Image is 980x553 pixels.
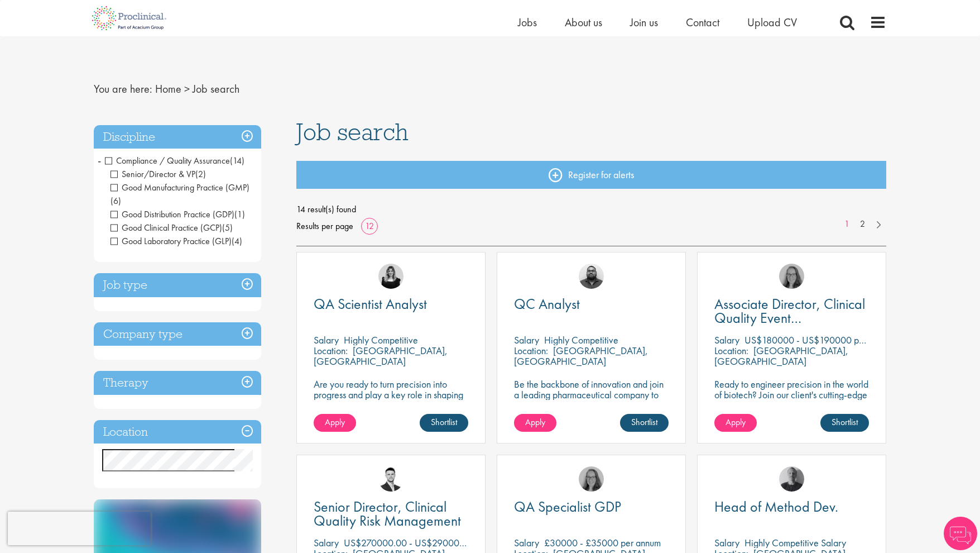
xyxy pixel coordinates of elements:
[314,497,461,530] span: Senior Director, Clinical Quality Risk Management
[314,294,427,313] span: QA Scientist Analyst
[514,500,669,514] a: QA Specialist GDP
[155,82,181,96] a: breadcrumb link
[544,333,618,346] p: Highly Competitive
[514,497,621,516] span: QA Specialist GDP
[111,168,206,180] span: Senior/Director & VP
[779,466,804,492] img: Felix Zimmer
[230,155,244,166] span: (14)
[111,222,222,233] span: Good Clinical Practice (GCP)
[820,414,869,432] a: Shortlist
[579,466,604,492] img: Ingrid Aymes
[111,222,233,233] span: Good Clinical Practice (GCP)
[714,297,869,325] a: Associate Director, Clinical Quality Event Management (GCP)
[105,155,244,166] span: Compliance / Quality Assurance
[296,161,887,189] a: Register for alerts
[296,117,409,147] span: Job search
[839,218,855,231] a: 1
[686,15,719,30] a: Contact
[779,264,804,289] img: Ingrid Aymes
[514,297,669,311] a: QC Analyst
[232,235,242,247] span: (4)
[111,195,121,207] span: (6)
[296,218,353,235] span: Results per page
[111,208,245,220] span: Good Distribution Practice (GDP)
[514,536,539,549] span: Salary
[94,273,261,297] h3: Job type
[420,414,468,432] a: Shortlist
[378,466,403,492] img: Joshua Godden
[111,182,249,207] span: Good Manufacturing Practice (GMP)
[111,182,249,193] span: Good Manufacturing Practice (GMP)
[8,512,151,545] iframe: reCAPTCHA
[944,517,977,550] img: Chatbot
[111,168,195,180] span: Senior/Director & VP
[111,235,242,247] span: Good Laboratory Practice (GLP)
[714,379,869,432] p: Ready to engineer precision in the world of biotech? Join our client's cutting-edge team and play...
[565,15,602,30] a: About us
[714,500,869,514] a: Head of Method Dev.
[378,264,403,289] img: Molly Colclough
[525,416,545,428] span: Apply
[514,344,648,368] p: [GEOGRAPHIC_DATA], [GEOGRAPHIC_DATA]
[714,333,739,346] span: Salary
[184,82,190,96] span: >
[630,15,658,30] a: Join us
[111,235,232,247] span: Good Laboratory Practice (GLP)
[195,168,206,180] span: (2)
[514,414,556,432] a: Apply
[514,344,548,357] span: Location:
[94,82,152,96] span: You are here:
[344,536,521,549] p: US$270000.00 - US$290000.00 per annum
[714,414,757,432] a: Apply
[314,536,339,549] span: Salary
[514,333,539,346] span: Salary
[854,218,871,231] a: 2
[514,294,580,313] span: QC Analyst
[518,15,537,30] a: Jobs
[514,379,669,421] p: Be the backbone of innovation and join a leading pharmaceutical company to help keep life-changin...
[344,333,418,346] p: Highly Competitive
[714,497,838,516] span: Head of Method Dev.
[361,220,378,232] a: 12
[296,201,887,218] span: 14 result(s) found
[193,82,239,96] span: Job search
[314,344,348,357] span: Location:
[314,297,468,311] a: QA Scientist Analyst
[314,500,468,528] a: Senior Director, Clinical Quality Risk Management
[222,222,233,233] span: (5)
[747,15,797,30] a: Upload CV
[744,333,894,346] p: US$180000 - US$190000 per annum
[544,536,661,549] p: £30000 - £35000 per annum
[314,333,339,346] span: Salary
[94,420,261,444] h3: Location
[579,264,604,289] img: Ashley Bennett
[105,155,230,166] span: Compliance / Quality Assurance
[94,322,261,346] h3: Company type
[314,379,468,411] p: Are you ready to turn precision into progress and play a key role in shaping the future of pharma...
[714,294,865,341] span: Associate Director, Clinical Quality Event Management (GCP)
[714,344,748,357] span: Location:
[234,208,245,220] span: (1)
[714,536,739,549] span: Salary
[94,371,261,395] h3: Therapy
[744,536,846,549] p: Highly Competitive Salary
[111,208,234,220] span: Good Distribution Practice (GDP)
[620,414,669,432] a: Shortlist
[714,344,848,368] p: [GEOGRAPHIC_DATA], [GEOGRAPHIC_DATA]
[94,125,261,149] h3: Discipline
[98,152,101,169] span: -
[314,344,448,368] p: [GEOGRAPHIC_DATA], [GEOGRAPHIC_DATA]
